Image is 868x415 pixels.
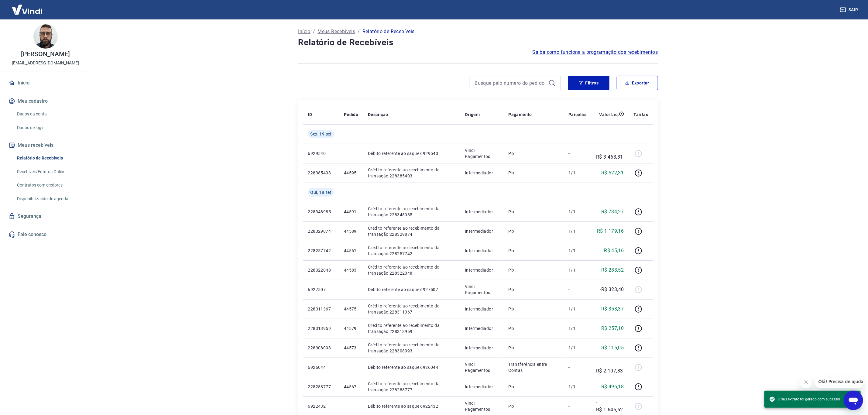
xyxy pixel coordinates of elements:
[317,28,355,35] p: Meus Recebíveis
[15,152,84,164] a: Relatório de Recebíveis
[600,286,624,293] p: -R$ 323,40
[509,150,559,156] p: Pix
[509,209,559,215] p: Pix
[308,384,334,390] p: 228288777
[313,28,315,35] p: /
[465,209,499,215] p: Intermediador
[568,267,586,273] p: 1/1
[368,206,455,218] p: Crédito referente ao recebimento da transação 228348985
[568,286,586,293] p: -
[308,209,334,215] p: 228348985
[601,383,624,390] p: R$ 496,18
[601,305,624,313] p: R$ 353,37
[509,306,559,312] p: Pix
[465,345,499,351] p: Intermediador
[568,403,586,409] p: -
[601,325,624,332] p: R$ 257,10
[344,345,358,351] p: 44573
[7,94,84,108] button: Meu cadastro
[368,342,455,354] p: Crédito referente ao recebimento da transação 228308093
[15,179,84,191] a: Contratos com credores
[601,344,624,352] p: R$ 115,05
[310,189,331,195] span: Qui, 18 set
[308,170,334,176] p: 228385403
[368,264,455,276] p: Crédito referente ao recebimento da transação 228322048
[509,111,532,118] p: Pagamento
[21,51,70,57] p: [PERSON_NAME]
[368,167,455,179] p: Crédito referente ao recebimento da transação 228385403
[596,360,624,375] p: -R$ 2.107,83
[596,146,624,161] p: -R$ 3.463,81
[368,225,455,237] p: Crédito referente ao recebimento da transação 228329874
[634,111,648,118] p: Tarifas
[368,322,455,334] p: Crédito referente ao recebimento da transação 228313959
[368,245,455,257] p: Crédito referente ao recebimento da transação 228257742
[509,361,559,373] p: Transferência entre Contas
[465,147,499,159] p: Vindi Pagamentos
[368,364,455,370] p: Débito referente ao saque 6926044
[344,209,358,215] p: 44591
[568,228,586,234] p: 1/1
[509,403,559,409] p: Pix
[604,247,624,254] p: R$ 45,16
[596,399,624,413] p: -R$ 1.645,62
[308,325,334,331] p: 228313959
[568,306,586,312] p: 1/1
[344,384,358,390] p: 44567
[533,49,658,56] a: Saiba como funciona a programação dos recebimentos
[839,4,861,15] button: Sair
[475,78,546,87] input: Busque pelo número do pedido
[465,325,499,331] p: Intermediador
[344,228,358,234] p: 44589
[844,391,863,410] iframe: Botão para abrir a janela de mensagens
[568,111,586,118] p: Parcelas
[601,208,624,215] p: R$ 734,27
[368,150,455,156] p: Débito referente ao saque 6929540
[465,306,499,312] p: Intermediador
[308,248,334,254] p: 228257742
[568,150,586,156] p: -
[344,325,358,331] p: 44579
[344,306,358,312] p: 44575
[368,381,455,393] p: Crédito referente ao recebimento da transação 228288777
[465,384,499,390] p: Intermediador
[599,111,619,118] p: Valor Líq.
[568,345,586,351] p: 1/1
[509,384,559,390] p: Pix
[344,267,358,273] p: 44583
[308,345,334,351] p: 228308093
[509,286,559,293] p: Pix
[15,122,84,134] a: Dados de login
[15,166,84,178] a: Recebíveis Futuros Online
[344,248,358,254] p: 44561
[15,193,84,205] a: Disponibilização de agenda
[7,228,84,241] a: Fale conosco
[7,0,47,19] img: Vindi
[465,228,499,234] p: Intermediador
[308,286,334,293] p: 6927507
[298,28,310,35] a: Início
[310,131,332,137] span: Sex, 19 set
[308,228,334,234] p: 228329874
[368,286,455,293] p: Débito referente ao saque 6927507
[298,36,658,49] h4: Relatório de Recebíveis
[465,361,499,373] p: Vindi Pagamentos
[4,4,51,9] span: Olá! Precisa de ajuda?
[601,169,624,177] p: R$ 522,31
[308,403,334,409] p: 6922432
[568,209,586,215] p: 1/1
[308,267,334,273] p: 228322048
[769,396,840,402] span: O seu extrato foi gerado com sucesso!
[509,228,559,234] p: Pix
[601,266,624,274] p: R$ 283,52
[568,325,586,331] p: 1/1
[568,170,586,176] p: 1/1
[597,228,624,235] p: R$ 1.179,16
[465,248,499,254] p: Intermediador
[7,210,84,223] a: Segurança
[7,76,84,90] a: Início
[308,111,312,118] p: ID
[465,267,499,273] p: Intermediador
